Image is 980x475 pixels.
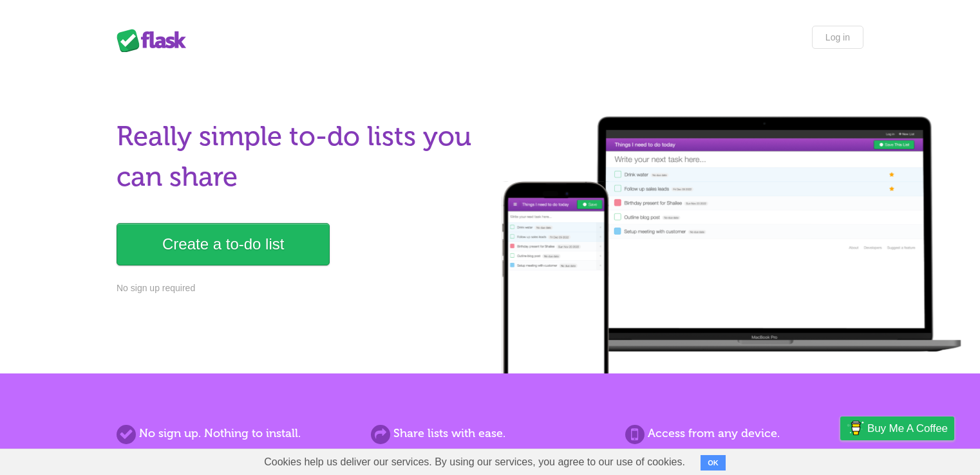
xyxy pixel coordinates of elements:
h1: Really simple to-do lists you can share [117,116,482,197]
a: Create a to-do list [117,223,330,265]
h2: Share lists with ease. [371,425,609,442]
a: Buy me a coffee [840,417,954,440]
img: Buy me a coffee [847,417,864,439]
span: Buy me a coffee [867,417,948,440]
h2: Access from any device. [625,425,863,442]
span: Cookies help us deliver our services. By using our services, you agree to our use of cookies. [251,449,698,475]
div: Flask Lists [117,29,194,52]
a: Log in [812,26,863,49]
p: No sign up required [117,282,482,295]
h2: No sign up. Nothing to install. [117,425,355,442]
button: OK [701,455,726,471]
